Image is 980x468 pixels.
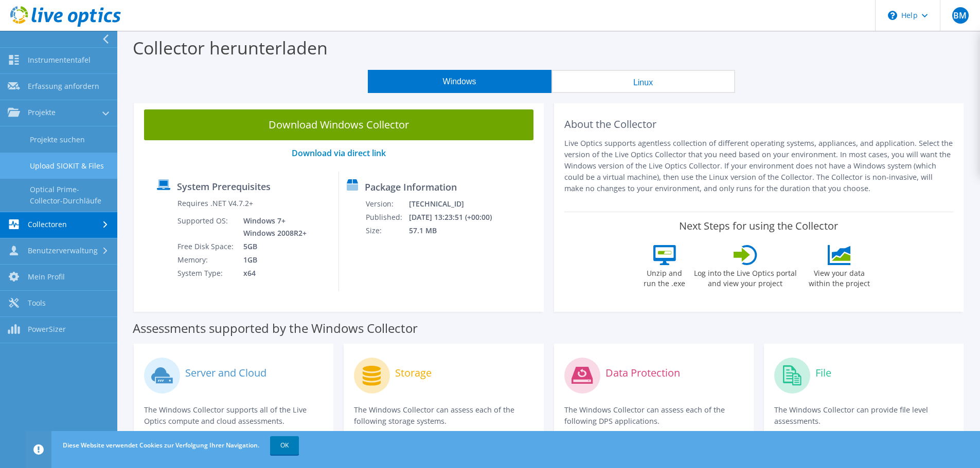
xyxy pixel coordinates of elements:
p: The Windows Collector can provide file level assessments. [774,404,953,427]
label: Requires .NET V4.7.2+ [177,198,253,209]
span: BM [952,7,969,24]
td: 1GB [236,253,309,267]
td: 57.1 MB [408,224,505,237]
a: OK [270,436,299,455]
p: Live Optics supports agentless collection of different operating systems, appliances, and applica... [564,138,954,194]
td: x64 [236,267,309,280]
a: Download via direct link [292,147,386,159]
a: Download Windows Collector [144,109,533,140]
td: Memory: [177,253,236,267]
td: Windows 7+ Windows 2008R2+ [236,214,309,240]
td: [TECHNICAL_ID] [408,197,505,211]
button: Windows [368,70,551,93]
td: Version: [365,197,408,211]
span: Diese Website verwendet Cookies zur Verfolgung Ihrer Navigation. [63,441,259,450]
td: Size: [365,224,408,237]
label: Log into the Live Optics portal and view your project [693,265,797,289]
td: Published: [365,211,408,224]
label: Collector herunterladen [133,36,328,60]
td: Free Disk Space: [177,240,236,253]
button: Linux [551,70,735,93]
label: Next Steps for using the Collector [679,220,838,232]
p: The Windows Collector supports all of the Live Optics compute and cloud assessments. [144,404,323,427]
label: Data Protection [605,368,680,378]
p: The Windows Collector can assess each of the following storage systems. [354,404,533,427]
svg: \n [888,11,897,20]
td: Supported OS: [177,214,236,240]
td: 5GB [236,240,309,253]
label: Storage [395,368,432,378]
label: File [815,368,831,378]
td: [DATE] 13:23:51 (+00:00) [408,211,505,224]
label: Server and Cloud [185,368,266,378]
label: View your data within the project [803,265,877,289]
label: System Prerequisites [177,181,271,192]
h2: About the Collector [564,118,954,130]
td: System Type: [177,267,236,280]
label: Assessments supported by the Windows Collector [133,323,418,333]
label: Package Information [365,182,457,192]
label: Unzip and run the .exe [641,265,688,289]
p: The Windows Collector can assess each of the following DPS applications. [564,404,743,427]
